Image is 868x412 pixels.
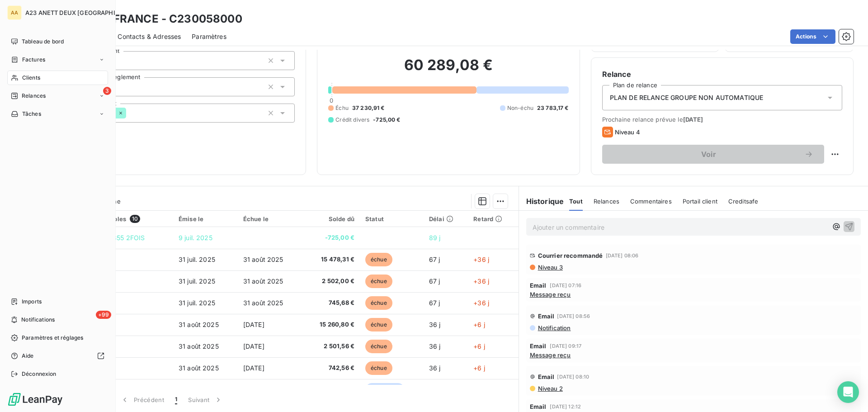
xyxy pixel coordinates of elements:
[530,351,571,359] span: Message reçu
[790,29,835,44] button: Actions
[22,56,45,64] span: Factures
[473,277,489,285] span: +36 j
[22,38,64,46] span: Tableau de bord
[473,256,489,263] span: +36 j
[429,256,440,263] span: 67 j
[70,215,168,223] div: Pièces comptables
[175,395,177,404] span: 1
[22,334,83,342] span: Paramètres et réglages
[837,381,859,403] div: Open Intercom Messenger
[103,87,111,95] span: 3
[365,215,418,223] div: Statut
[335,116,369,124] span: Crédit divers
[115,390,170,409] button: Précédent
[330,97,333,104] span: 0
[308,342,354,351] span: 2 501,56 €
[22,74,40,82] span: Clients
[365,383,405,397] span: non-échue
[243,364,264,372] span: [DATE]
[473,342,485,350] span: +6 j
[365,340,392,353] span: échue
[537,385,563,392] span: Niveau 2
[22,352,34,360] span: Aide
[22,92,46,100] span: Relances
[179,277,215,285] span: 31 juil. 2025
[373,116,400,124] span: -725,00 €
[630,198,672,205] span: Commentaires
[550,404,581,409] span: [DATE] 12:12
[530,291,571,298] span: Message reçu
[130,215,140,223] span: 10
[179,364,219,372] span: 31 août 2025
[507,104,533,112] span: Non-échu
[538,373,555,380] span: Email
[429,342,441,350] span: 36 j
[308,255,354,264] span: 15 478,31 €
[80,11,242,27] h3: YARA FRANCE - C230058000
[7,5,22,20] div: AA
[602,145,824,164] button: Voir
[179,342,219,350] span: 31 août 2025
[22,370,57,378] span: Déconnexion
[170,390,183,409] button: 1
[557,374,589,379] span: [DATE] 08:10
[243,256,283,263] span: 31 août 2025
[365,361,392,375] span: échue
[192,32,226,41] span: Paramètres
[473,299,489,307] span: +36 j
[602,69,842,80] h6: Relance
[615,128,640,136] span: Niveau 4
[179,215,232,223] div: Émise le
[538,252,603,259] span: Courrier recommandé
[308,320,354,329] span: 15 260,80 €
[683,198,717,205] span: Portail client
[365,253,392,266] span: échue
[243,299,283,307] span: 31 août 2025
[429,321,441,328] span: 36 j
[537,104,569,112] span: 23 783,17 €
[308,277,354,286] span: 2 502,00 €
[243,342,264,350] span: [DATE]
[179,256,215,263] span: 31 juil. 2025
[22,298,42,306] span: Imports
[308,215,354,223] div: Solde dû
[328,56,568,83] h2: 60 289,08 €
[352,104,385,112] span: 37 230,91 €
[429,277,440,285] span: 67 j
[538,313,555,320] span: Email
[126,109,133,117] input: Ajouter une valeur
[25,9,140,16] span: A23 ANETT DEUX [GEOGRAPHIC_DATA]
[537,264,563,271] span: Niveau 3
[613,151,804,158] span: Voir
[550,343,581,349] span: [DATE] 09:17
[429,215,462,223] div: Délai
[473,321,485,328] span: +6 j
[557,313,590,319] span: [DATE] 08:56
[308,233,354,242] span: -725,00 €
[610,93,764,102] span: PLAN DE RELANCE GROUPE NON AUTOMATIQUE
[728,198,759,205] span: Creditsafe
[365,318,392,331] span: échue
[22,110,41,118] span: Tâches
[473,215,513,223] div: Retard
[537,324,571,331] span: Notification
[530,403,547,410] span: Email
[473,364,485,372] span: +6 j
[118,32,181,41] span: Contacts & Adresses
[429,299,440,307] span: 67 j
[569,198,583,205] span: Tout
[7,392,63,407] img: Logo LeanPay
[308,364,354,373] span: 742,56 €
[429,364,441,372] span: 36 j
[365,296,392,310] span: échue
[335,104,349,112] span: Échu
[606,253,639,258] span: [DATE] 08:06
[602,116,842,123] span: Prochaine relance prévue le
[429,234,441,242] span: 89 j
[179,321,219,328] span: 31 août 2025
[519,196,564,207] h6: Historique
[179,299,215,307] span: 31 juil. 2025
[550,283,581,288] span: [DATE] 07:16
[179,234,212,242] span: 9 juil. 2025
[308,298,354,308] span: 745,68 €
